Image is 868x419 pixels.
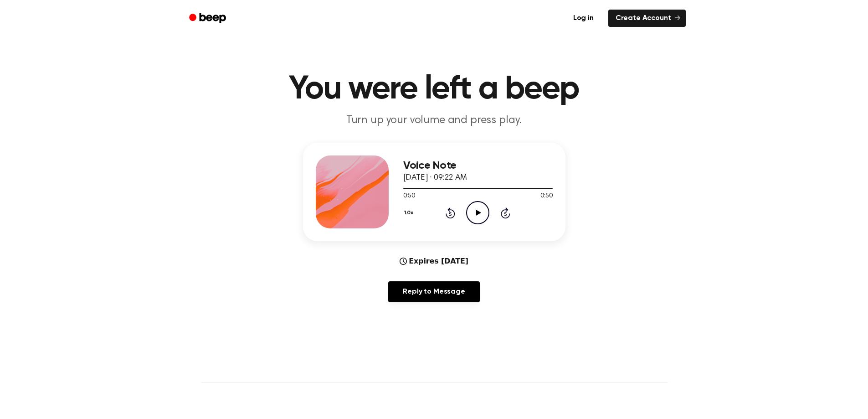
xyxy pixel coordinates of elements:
[540,191,552,201] span: 0:50
[388,281,479,302] a: Reply to Message
[403,191,415,201] span: 0:50
[564,8,603,29] a: Log in
[259,113,609,128] p: Turn up your volume and press play.
[400,256,468,267] div: Expires [DATE]
[201,73,668,106] h1: You were left a beep
[403,174,467,182] span: [DATE] · 09:22 AM
[403,205,417,221] button: 1.0x
[608,10,686,27] a: Create Account
[183,10,234,27] a: Beep
[403,160,553,172] h3: Voice Note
